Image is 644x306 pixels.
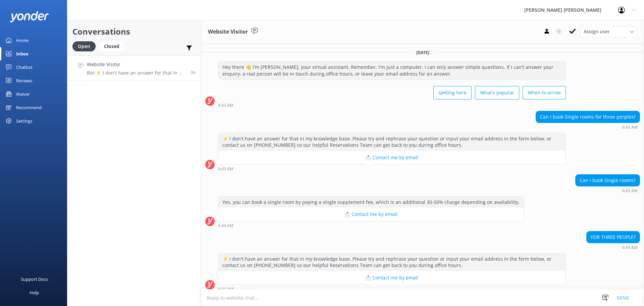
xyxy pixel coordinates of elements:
h4: Website Visitor [87,61,186,68]
div: ⚡ I don't have an answer for that in my knowledge base. Please try and rephrase your question or ... [218,253,566,271]
div: FOR THREE PEOPLE? [587,231,640,243]
div: Chatbot [16,60,33,74]
div: 06:43am 18-Aug-2025 (UTC +12:00) Pacific/Auckland [218,103,566,107]
button: 📩 Contact me by email [218,151,566,164]
div: Waiver [16,87,30,101]
h2: Conversations [72,25,196,38]
strong: 6:43 AM [218,103,233,107]
button: 📩 Contact me by email [218,208,524,221]
div: 06:44am 18-Aug-2025 (UTC +12:00) Pacific/Auckland [218,223,524,228]
div: Yes, you can book a single room by paying a single supplement fee, which is an additional 30-50% ... [218,196,524,208]
strong: 6:43 AM [622,189,638,193]
div: Can i book Single rooms? [576,175,640,186]
div: 06:44am 18-Aug-2025 (UTC +12:00) Pacific/Auckland [586,245,640,250]
a: Website VisitorBot:⚡ I don't have an answer for that in my knowledge base. Please try and rephras... [67,55,201,81]
a: Open [72,42,99,50]
div: Recommend [16,101,42,114]
div: Help [30,286,39,299]
span: Assign user [584,28,610,35]
div: Hey there 👋 I'm [PERSON_NAME], your virtual assistant. Remember, I'm just a computer. I can only ... [218,61,566,79]
p: Bot: ⚡ I don't have an answer for that in my knowledge base. Please try and rephrase your questio... [87,70,186,76]
button: 📩 Contact me by email [218,271,566,285]
div: 06:43am 18-Aug-2025 (UTC +12:00) Pacific/Auckland [536,125,640,129]
div: Can I book Single rooms for three perplex? [536,111,640,123]
a: Closed [99,42,128,50]
img: yonder-white-logo.png [10,11,49,22]
strong: 6:44 AM [218,224,233,228]
strong: 6:43 AM [218,167,233,171]
div: Settings [16,114,32,128]
strong: 6:43 AM [622,125,638,129]
div: Reviews [16,74,32,87]
span: [DATE] [412,50,433,55]
strong: 6:44 AM [218,287,233,291]
div: Open [72,41,96,51]
div: Support Docs [21,272,48,286]
h3: Website Visitor [208,28,248,36]
div: 06:43am 18-Aug-2025 (UTC +12:00) Pacific/Auckland [575,188,640,193]
strong: 6:44 AM [622,246,638,250]
div: Closed [99,41,124,51]
div: 06:44am 18-Aug-2025 (UTC +12:00) Pacific/Auckland [218,287,566,291]
div: Assign User [580,26,637,37]
span: 06:45am 18-Aug-2025 (UTC +12:00) Pacific/Auckland [191,70,196,75]
div: 06:43am 18-Aug-2025 (UTC +12:00) Pacific/Auckland [218,166,566,171]
button: When to arrive [523,86,566,99]
div: Inbox [16,47,29,60]
button: Getting here [433,86,472,99]
div: Home [16,34,29,47]
div: ⚡ I don't have an answer for that in my knowledge base. Please try and rephrase your question or ... [218,133,566,151]
button: What's popular [475,86,519,99]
